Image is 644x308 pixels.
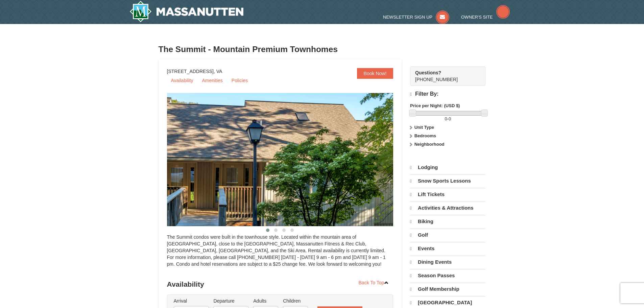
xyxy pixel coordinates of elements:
[414,133,436,138] strong: Bedrooms
[410,188,485,201] a: Lift Tickets
[410,202,485,214] a: Activities & Attractions
[174,298,209,304] label: Arrival
[167,234,393,274] div: The Summit condos were built in the townhouse style. Located within the mountain area of [GEOGRAP...
[129,1,244,22] a: Massanutten Resort
[354,278,393,288] a: Back To Top
[167,93,410,226] img: 19219034-1-0eee7e00.jpg
[410,269,485,282] a: Season Passes
[461,15,510,20] a: Owner's Site
[410,242,485,255] a: Events
[461,15,493,20] span: Owner's Site
[410,256,485,268] a: Dining Events
[129,1,244,22] img: Massanutten Resort Logo
[410,174,485,187] a: Snow Sports Lessons
[198,75,226,86] a: Amenities
[415,70,441,75] strong: Questions?
[414,142,445,147] strong: Neighborhood
[410,229,485,241] a: Golf
[167,75,197,86] a: Availability
[213,298,248,304] label: Departure
[253,298,278,304] label: Adults
[410,215,485,228] a: Biking
[410,91,485,97] h4: Filter By:
[159,43,486,56] h3: The Summit - Mountain Premium Townhomes
[449,116,451,121] span: 0
[357,68,393,79] a: Book Now!
[410,103,460,108] strong: Price per Night: (USD $)
[383,15,449,20] a: Newsletter Sign Up
[414,125,434,130] strong: Unit Type
[228,75,252,86] a: Policies
[410,161,485,174] a: Lodging
[445,116,447,121] span: 0
[383,15,432,20] span: Newsletter Sign Up
[167,278,393,291] h3: Availability
[410,116,485,122] label: -
[415,69,473,82] span: [PHONE_NUMBER]
[283,298,308,304] label: Children
[410,283,485,295] a: Golf Membership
